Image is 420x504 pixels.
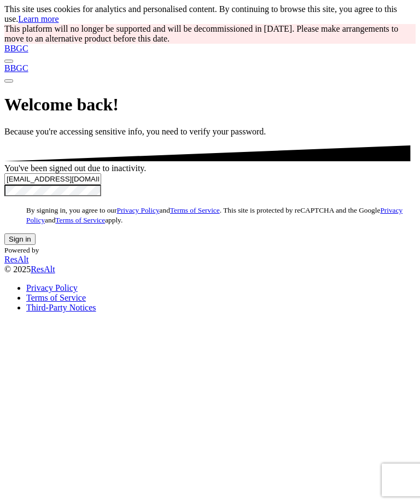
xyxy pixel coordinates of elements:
a: Privacy Policy [116,206,159,214]
input: Username [4,173,101,185]
small: Powered by [4,246,39,254]
a: Terms of Service [170,206,220,214]
div: You've been signed out due to inactivity. [4,163,416,173]
a: Terms of Service [55,216,105,224]
a: BBGC [4,63,416,73]
a: ResAlt [31,265,55,274]
div: © 2025 [4,265,416,274]
a: Learn more about cookies [18,14,59,24]
a: Third-Party Notices [26,303,96,312]
span: This site uses cookies for analytics and personalised content. By continuing to browse this site,... [4,4,397,24]
h1: Welcome back! [4,95,416,115]
a: Terms of Service [26,293,86,302]
button: Toggle navigation [4,60,13,63]
button: Sign in [4,233,36,245]
a: BBGC [4,44,416,54]
button: Toggle sidenav [4,79,13,83]
p: Because you're accessing sensitive info, you need to verify your password. [4,127,416,137]
a: Privacy Policy [26,283,78,292]
span: This platform will no longer be supported and will be decommissioned in [DATE]. Please make arran... [4,24,398,43]
small: By signing in, you agree to our and . This site is protected by reCAPTCHA and the Google and apply. [26,206,402,224]
a: ResAlt [4,255,416,265]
